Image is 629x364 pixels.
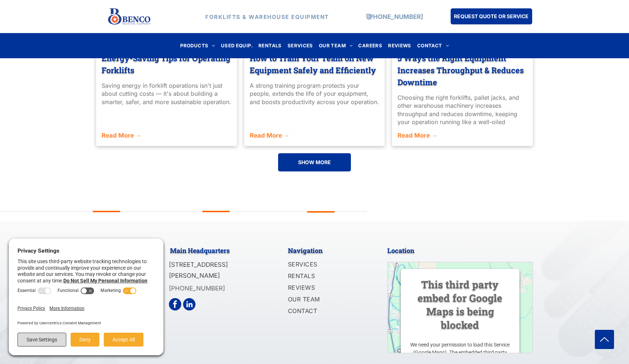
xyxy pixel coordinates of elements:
[288,306,367,317] a: CONTACT
[256,41,285,51] a: RENTALS
[397,94,527,126] div: Choosing the right forklifts, pallet jacks, and other warehouse machinery increases throughput an...
[250,82,380,106] div: A strong training program protects your people, extends the life of your equipment, and boosts pr...
[288,294,367,306] a: OUR TEAM
[250,52,380,76] a: How to Train Your Team on New Equipment Safely and Efficiently
[205,13,329,20] strong: FORKLIFTS & WAREHOUSE EQUIPMENT
[316,41,356,51] a: OUR TEAM
[397,52,527,88] a: 5 Ways the Right Equipment Increases Throughput & Reduces Downtime
[250,131,380,141] a: Read More →
[288,246,323,255] span: Navigation
[387,246,414,255] span: Location
[169,298,181,310] a: facebook
[397,131,527,141] a: Read More →
[218,41,256,51] a: USED EQUIP.
[102,82,232,106] div: Saving energy in forklift operations isn't just about cutting costs — it's about building a smart...
[414,41,452,51] a: CONTACT
[385,41,414,51] a: REVIEWS
[298,155,331,169] span: SHOW MORE
[410,277,511,331] h3: This third party embed for Google Maps is being blocked
[367,13,423,20] a: [PHONE_NUMBER]
[454,9,529,23] span: REQUEST QUOTE OR SERVICE
[183,298,195,310] a: linkedin
[285,41,316,51] a: SERVICES
[177,41,218,51] a: PRODUCTS
[169,261,228,280] span: [STREET_ADDRESS][PERSON_NAME]
[102,131,232,141] a: Read More →
[170,246,230,255] span: Main Headquarters
[288,271,367,282] a: RENTALS
[451,8,532,24] a: REQUEST QUOTE OR SERVICE
[355,41,385,51] a: CAREERS
[288,282,367,294] a: REVIEWS
[102,52,232,76] a: Energy-Saving Tips for Operating Forklifts
[169,285,225,292] a: [PHONE_NUMBER]
[288,259,367,271] a: SERVICES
